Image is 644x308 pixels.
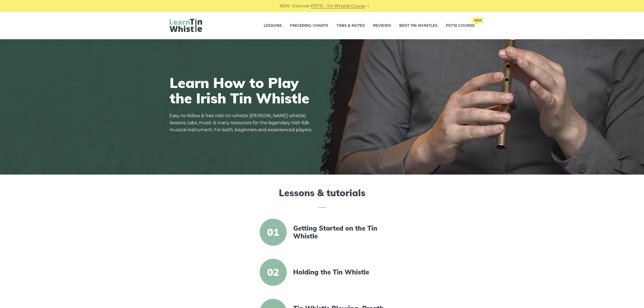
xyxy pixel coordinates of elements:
[264,19,282,32] a: Lessons
[446,19,475,32] a: PST10 CourseNew
[260,259,287,286] span: 02
[260,219,287,246] span: 01
[290,19,328,32] a: Fingering Charts
[336,19,365,32] a: Tabs & Notes
[472,17,483,23] span: New
[293,224,386,240] a: Getting Started on the Tin Whistle
[170,18,202,32] img: LearnTinWhistle.com
[170,75,316,106] h1: Learn How to Play the Irish Tin Whistle
[170,188,475,208] h2: Lessons & tutorials
[170,112,316,133] p: Easy-to-follow & free Irish tin whistle ([PERSON_NAME] whistle) lessons, tabs, music & many resou...
[399,19,438,32] a: Best Tin Whistles
[373,19,391,32] a: Reviews
[293,268,386,276] a: Holding the Tin Whistle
